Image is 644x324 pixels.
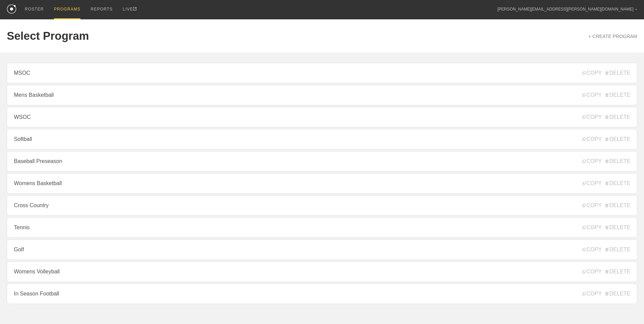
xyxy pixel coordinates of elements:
[635,7,637,12] div: ▼
[7,239,637,260] a: Golf
[582,291,602,297] span: COPY
[582,136,602,142] span: COPY
[582,114,602,120] span: COPY
[7,195,637,216] a: Cross Country
[588,34,637,39] a: + CREATE PROGRAM
[582,224,602,231] span: COPY
[582,70,602,76] span: COPY
[582,269,602,275] span: COPY
[605,202,630,209] span: DELETE
[605,269,630,275] span: DELETE
[582,202,602,209] span: COPY
[7,173,637,194] a: Womens Basketball
[7,85,637,105] a: Mens Basketball
[582,158,602,164] span: COPY
[7,151,637,172] a: Baseball Preseason
[605,158,630,164] span: DELETE
[605,70,630,76] span: DELETE
[7,4,16,14] img: logo
[7,262,637,282] a: Womens Volleyball
[7,129,637,149] a: Softball
[605,247,630,253] span: DELETE
[605,291,630,297] span: DELETE
[605,114,630,120] span: DELETE
[605,92,630,98] span: DELETE
[582,247,602,253] span: COPY
[605,180,630,186] span: DELETE
[605,136,630,142] span: DELETE
[605,224,630,231] span: DELETE
[610,291,644,324] iframe: Chat Widget
[582,92,602,98] span: COPY
[7,63,637,83] a: MSOC
[582,180,602,186] span: COPY
[7,217,637,238] a: Tennis
[7,284,637,304] a: In Season Football
[7,107,637,127] a: WSOC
